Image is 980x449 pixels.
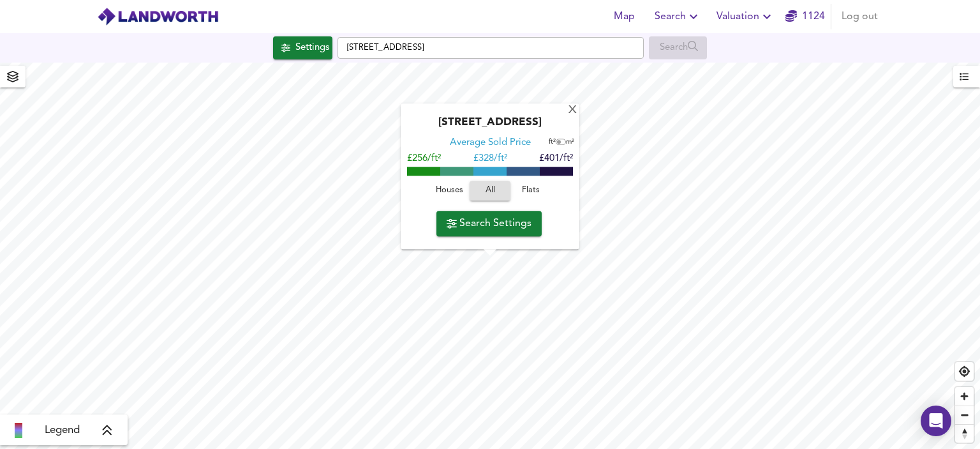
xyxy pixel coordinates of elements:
[447,215,531,232] span: Search Settings
[955,362,974,381] button: Find my location
[549,139,556,146] span: ft²
[650,4,706,29] button: Search
[785,4,826,29] button: 1124
[436,211,542,236] button: Search Settings
[567,105,578,117] div: X
[510,181,551,201] button: Flats
[539,155,573,164] span: £401/ft²
[514,184,548,199] span: Flats
[450,137,531,150] div: Average Sold Price
[604,4,644,29] button: Map
[649,36,707,59] div: Enable a Source before running a Search
[45,423,80,438] span: Legend
[785,8,825,26] a: 1124
[655,8,701,26] span: Search
[473,155,507,164] span: £ 328/ft²
[955,406,974,424] span: Zoom out
[407,155,441,164] span: £256/ft²
[273,36,332,59] button: Settings
[273,36,332,59] div: Click to configure Search Settings
[432,184,466,199] span: Houses
[429,181,470,201] button: Houses
[955,406,974,424] button: Zoom out
[921,406,951,436] div: Open Intercom Messenger
[566,139,574,146] span: m²
[716,8,775,26] span: Valuation
[97,7,219,26] img: logo
[836,4,883,29] button: Log out
[842,8,878,26] span: Log out
[955,387,974,406] button: Zoom in
[338,37,644,59] input: Enter a location...
[407,117,573,137] div: [STREET_ADDRESS]
[609,8,639,26] span: Map
[711,4,780,29] button: Valuation
[955,424,974,443] button: Reset bearing to north
[470,181,510,201] button: All
[295,40,329,56] div: Settings
[476,184,504,199] span: All
[955,425,974,443] span: Reset bearing to north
